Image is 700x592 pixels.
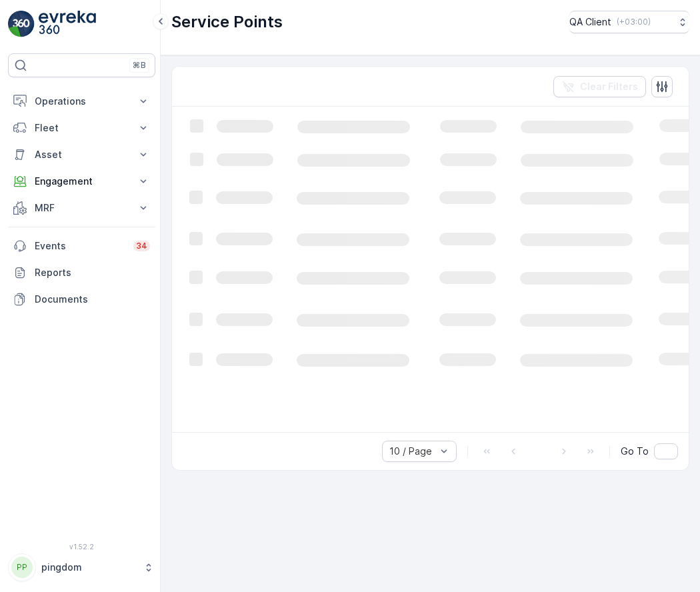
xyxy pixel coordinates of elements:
span: Go To [621,445,649,458]
a: Documents [8,286,155,313]
button: Operations [8,88,155,115]
a: Reports [8,259,155,286]
p: MRF [35,201,129,215]
img: logo [8,11,35,37]
img: logo_light-DOdMpM7g.png [39,11,96,37]
p: Fleet [35,121,129,135]
p: ( +03:00 ) [617,17,651,27]
button: Engagement [8,168,155,195]
p: QA Client [569,15,611,29]
p: 34 [136,241,147,251]
p: Reports [35,266,150,279]
button: Clear Filters [553,76,646,97]
p: Engagement [35,175,129,188]
p: Clear Filters [580,80,638,93]
p: Asset [35,148,129,161]
a: Events34 [8,233,155,259]
button: MRF [8,195,155,221]
span: v 1.52.2 [8,543,155,551]
p: Operations [35,95,129,108]
button: Fleet [8,115,155,141]
button: Asset [8,141,155,168]
p: Service Points [171,11,283,33]
p: ⌘B [133,60,146,71]
p: pingdom [41,561,137,574]
button: PPpingdom [8,553,155,581]
p: Events [35,239,125,253]
button: QA Client(+03:00) [569,11,689,33]
div: PP [11,557,33,578]
p: Documents [35,293,150,306]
